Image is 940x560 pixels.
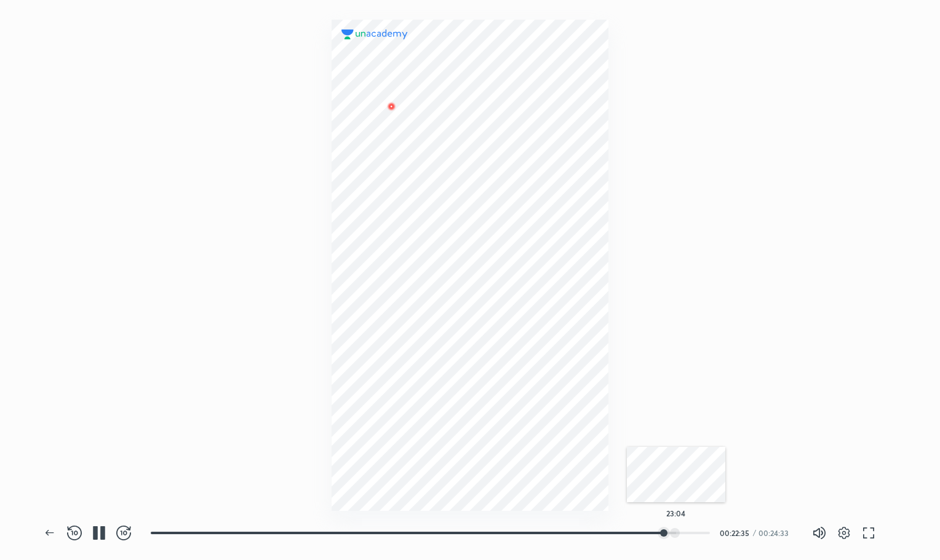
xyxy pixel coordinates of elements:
[759,529,792,537] div: 00:24:33
[753,529,756,537] div: /
[720,529,751,537] div: 00:22:35
[384,99,399,114] img: wMgqJGBwKWe8AAAAABJRU5ErkJggg==
[341,30,408,39] img: logo.2a7e12a2.svg
[666,510,685,517] h5: 23:04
